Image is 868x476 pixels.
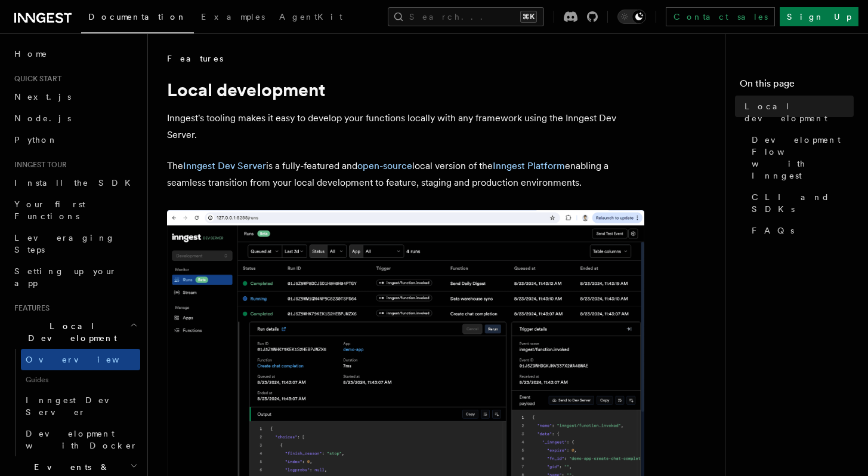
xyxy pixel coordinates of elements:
[14,233,115,254] span: Leveraging Steps
[10,160,67,170] span: Inngest tour
[21,349,140,370] a: Overview
[10,43,140,65] a: Home
[81,4,194,33] a: Documentation
[10,315,140,349] button: Local Development
[14,178,138,188] span: Install the SDK
[183,160,266,171] a: Inngest Dev Server
[14,113,71,123] span: Node.js
[10,108,140,129] a: Node.js
[617,10,646,24] button: Toggle dark mode
[88,12,187,22] span: Documentation
[201,12,265,22] span: Examples
[194,4,272,32] a: Examples
[740,96,854,129] a: Local development
[10,172,140,194] a: Install the SDK
[10,320,130,344] span: Local Development
[21,423,140,456] a: Development with Docker
[520,11,537,23] kbd: ⌘K
[752,225,794,237] span: FAQs
[279,12,342,22] span: AgentKit
[747,129,854,186] a: Development Flow with Inngest
[272,4,350,32] a: AgentKit
[747,220,854,241] a: FAQs
[26,355,149,364] span: Overview
[745,100,854,124] span: Local development
[26,429,138,450] span: Development with Docker
[167,79,644,100] h1: Local development
[167,110,644,143] p: Inngest's tooling makes it easy to develop your functions locally with any framework using the In...
[357,160,412,171] a: open-source
[10,303,50,313] span: Features
[21,370,140,389] span: Guides
[10,194,140,227] a: Your first Functions
[493,160,565,171] a: Inngest Platform
[14,48,48,60] span: Home
[10,74,61,84] span: Quick start
[26,395,128,417] span: Inngest Dev Server
[10,86,140,108] a: Next.js
[388,7,544,26] button: Search...⌘K
[14,199,85,221] span: Your first Functions
[14,135,58,145] span: Python
[167,53,223,65] span: Features
[780,7,858,26] a: Sign Up
[21,389,140,423] a: Inngest Dev Server
[752,191,854,215] span: CLI and SDKs
[747,186,854,220] a: CLI and SDKs
[14,266,117,288] span: Setting up your app
[740,76,854,96] h4: On this page
[666,7,775,26] a: Contact sales
[167,158,644,191] p: The is a fully-featured and local version of the enabling a seamless transition from your local d...
[10,129,140,151] a: Python
[10,260,140,294] a: Setting up your app
[752,134,854,182] span: Development Flow with Inngest
[14,92,71,102] span: Next.js
[10,349,140,456] div: Local Development
[10,227,140,260] a: Leveraging Steps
